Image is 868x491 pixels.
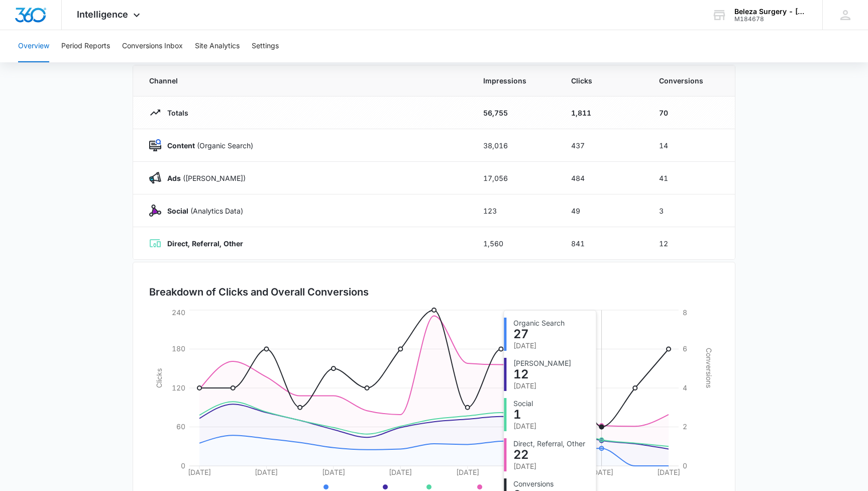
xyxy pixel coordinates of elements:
tspan: 8 [683,308,687,317]
div: account id [734,16,808,23]
span: Impressions [483,75,547,86]
tspan: 60 [176,422,185,431]
p: (Organic Search) [161,140,253,151]
td: 14 [647,129,735,162]
td: 12 [647,227,735,260]
tspan: [DATE] [590,468,613,476]
button: Conversions Inbox [122,30,183,62]
p: Totals [161,108,188,118]
tspan: Clicks [155,368,163,388]
tspan: 120 [172,383,185,392]
td: 841 [559,227,647,260]
td: 41 [647,162,735,194]
tspan: 0 [683,461,687,470]
tspan: 240 [172,308,185,317]
td: 484 [559,162,647,194]
strong: Direct, Referral, Other [167,239,243,248]
span: Clicks [571,75,635,86]
span: Channel [149,75,459,86]
tspan: 2 [683,422,687,431]
img: Social [149,205,161,217]
tspan: [DATE] [188,468,211,476]
tspan: 180 [172,344,185,353]
tspan: 4 [683,383,687,392]
button: Site Analytics [195,30,240,62]
tspan: [DATE] [389,468,412,476]
strong: Content [167,141,195,150]
td: 1,560 [471,227,559,260]
strong: Social [167,207,188,215]
td: 49 [559,194,647,227]
tspan: [DATE] [657,468,680,476]
span: Intelligence [77,9,128,20]
button: Overview [18,30,49,62]
td: 17,056 [471,162,559,194]
tspan: [DATE] [456,468,479,476]
img: Content [149,139,161,151]
p: ([PERSON_NAME]) [161,173,246,183]
td: 38,016 [471,129,559,162]
tspan: Conversions [705,348,713,388]
h3: Breakdown of Clicks and Overall Conversions [149,284,369,300]
p: (Analytics Data) [161,206,243,216]
td: 123 [471,194,559,227]
tspan: 0 [181,461,185,470]
strong: Ads [167,174,181,182]
tspan: [DATE] [523,468,546,476]
td: 437 [559,129,647,162]
tspan: [DATE] [322,468,345,476]
tspan: [DATE] [255,468,278,476]
div: account name [734,8,808,16]
td: 1,811 [559,96,647,129]
img: Ads [149,172,161,184]
span: Conversions [659,75,719,86]
button: Settings [252,30,279,62]
td: 3 [647,194,735,227]
tspan: 6 [683,344,687,353]
td: 70 [647,96,735,129]
td: 56,755 [471,96,559,129]
button: Period Reports [61,30,110,62]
